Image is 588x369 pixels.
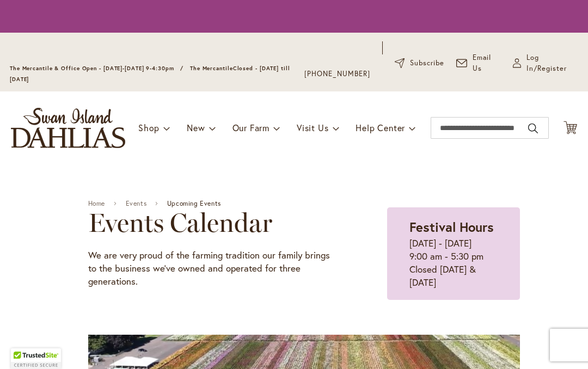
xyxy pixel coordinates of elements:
[473,52,501,74] span: Email Us
[409,218,494,236] strong: Festival Hours
[395,58,444,69] a: Subscribe
[187,122,205,133] span: New
[456,52,501,74] a: Email Us
[10,65,233,72] span: The Mercantile & Office Open - [DATE]-[DATE] 9-4:30pm / The Mercantile
[167,200,221,207] span: Upcoming Events
[11,108,125,148] a: store logo
[88,207,333,238] h2: Events Calendar
[88,249,333,288] p: We are very proud of the farming tradition our family brings to the business we've owned and oper...
[126,200,147,207] a: Events
[528,120,538,137] button: Search
[356,122,405,133] span: Help Center
[138,122,160,133] span: Shop
[526,52,578,74] span: Log In/Register
[88,200,105,207] a: Home
[232,122,269,133] span: Our Farm
[304,69,370,79] a: [PHONE_NUMBER]
[513,52,578,74] a: Log In/Register
[410,58,444,69] span: Subscribe
[409,237,497,289] p: [DATE] - [DATE] 9:00 am - 5:30 pm Closed [DATE] & [DATE]
[297,122,328,133] span: Visit Us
